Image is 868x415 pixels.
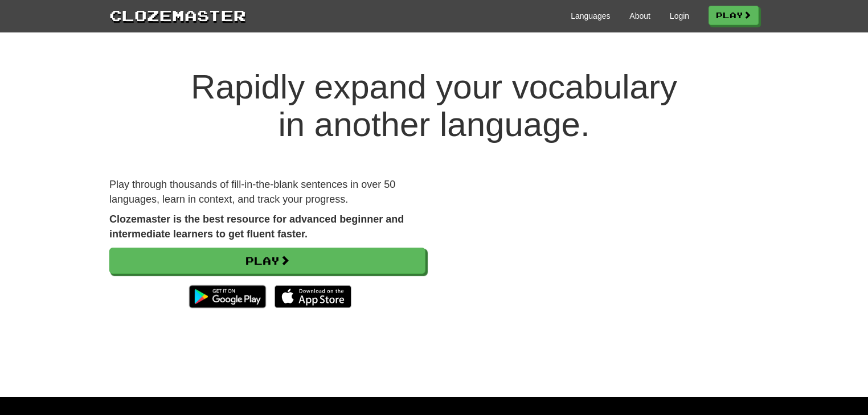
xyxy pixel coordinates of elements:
a: Play [109,248,425,274]
a: Play [709,6,759,25]
strong: Clozemaster is the best resource for advanced beginner and intermediate learners to get fluent fa... [109,213,404,240]
a: About [629,10,650,22]
img: Download_on_the_App_Store_Badge_US-UK_135x40-25178aeef6eb6b83b96f5f2d004eda3bffbb37122de64afbaef7... [275,285,351,308]
a: Login [670,10,689,22]
p: Play through thousands of fill-in-the-blank sentences in over 50 languages, learn in context, and... [109,178,425,207]
a: Languages [571,10,610,22]
a: Clozemaster [109,5,246,26]
img: Get it on Google Play [183,280,272,314]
